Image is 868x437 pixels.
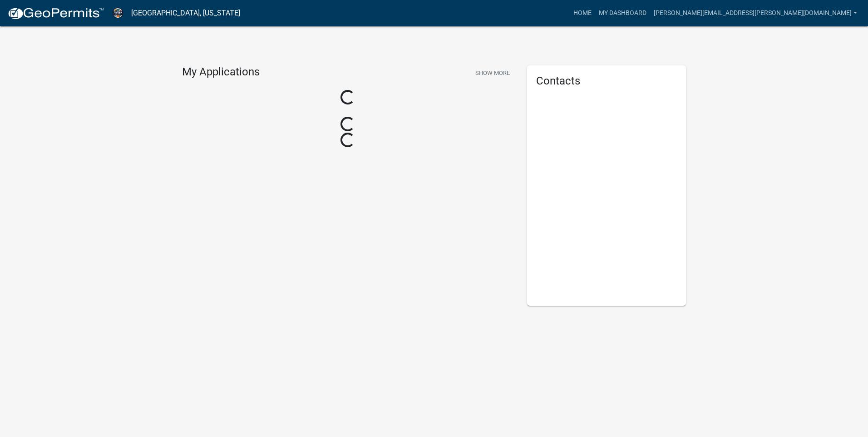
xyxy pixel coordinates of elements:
a: Home [570,5,595,22]
a: [GEOGRAPHIC_DATA], [US_STATE] [131,5,240,21]
button: Show More [472,65,513,80]
img: Warren County, Iowa [112,7,124,19]
a: My Dashboard [595,5,650,22]
a: [PERSON_NAME][EMAIL_ADDRESS][PERSON_NAME][DOMAIN_NAME] [650,5,861,22]
h4: My Applications [182,65,260,79]
h5: Contacts [536,74,677,88]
